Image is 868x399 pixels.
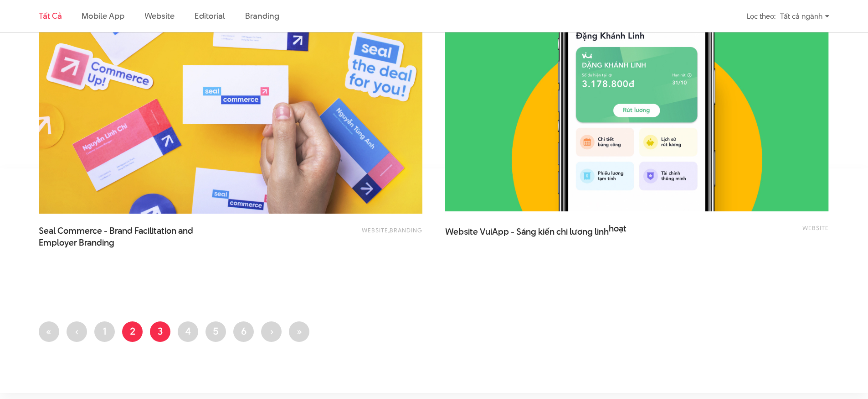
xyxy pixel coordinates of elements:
[802,224,829,232] a: Website
[195,10,225,21] a: Editorial
[445,223,627,246] span: Website VuiApp - Sáng kiến chi lương linh
[144,10,175,21] a: Website
[390,226,422,234] a: Branding
[75,324,79,338] span: ‹
[609,223,627,235] span: hoạt
[205,321,226,342] a: 5
[269,225,422,243] div: ,
[270,324,273,338] span: ›
[296,324,302,338] span: »
[39,237,114,249] span: Employer Branding
[780,8,829,24] div: Tất cả ngành
[39,225,221,248] span: Seal Commerce - Brand Facilitation and
[46,324,52,338] span: «
[39,225,221,248] a: Seal Commerce - Brand Facilitation andEmployer Branding
[82,10,124,21] a: Mobile app
[362,226,388,234] a: Website
[150,321,170,342] a: 3
[233,321,254,342] a: 6
[94,321,115,342] a: 1
[178,321,198,342] a: 4
[245,10,279,21] a: Branding
[445,223,627,246] a: Website VuiApp - Sáng kiến chi lương linhhoạt
[39,10,62,21] a: Tất cả
[747,8,776,24] div: Lọc theo:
